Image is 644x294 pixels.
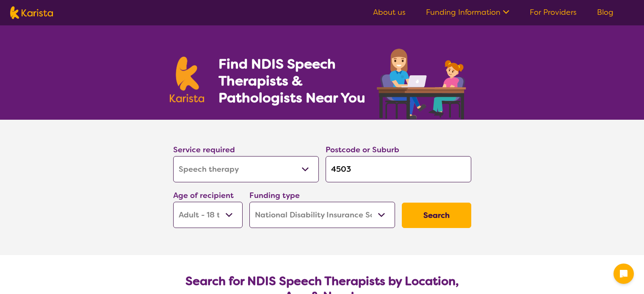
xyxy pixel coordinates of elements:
[173,145,235,155] label: Service required
[373,7,406,17] a: About us
[326,156,471,182] input: Type
[218,55,375,106] h1: Find NDIS Speech Therapists & Pathologists Near You
[10,6,53,19] img: Karista logo
[426,7,509,17] a: Funding Information
[597,7,614,17] a: Blog
[249,190,300,201] label: Funding type
[530,7,577,17] a: For Providers
[402,203,471,228] button: Search
[170,57,205,102] img: Karista logo
[173,190,234,201] label: Age of recipient
[370,46,475,120] img: speech-therapy
[326,145,399,155] label: Postcode or Suburb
